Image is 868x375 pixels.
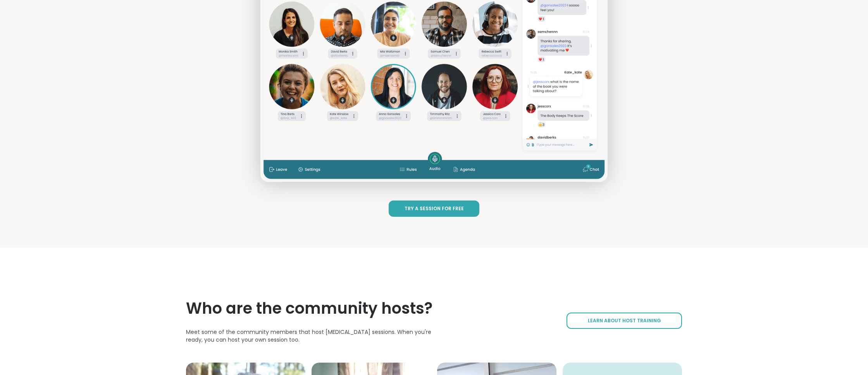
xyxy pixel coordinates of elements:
span: Try a Session for Free [405,206,464,212]
h2: Who are the community hosts? [186,297,445,319]
a: Learn About Host Training [567,313,682,329]
span: Learn About Host Training [588,318,661,324]
a: Try a Session for Free [389,200,479,217]
p: Meet some of the community members that host [MEDICAL_DATA] sessions. When you're ready, you can ... [186,328,445,344]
